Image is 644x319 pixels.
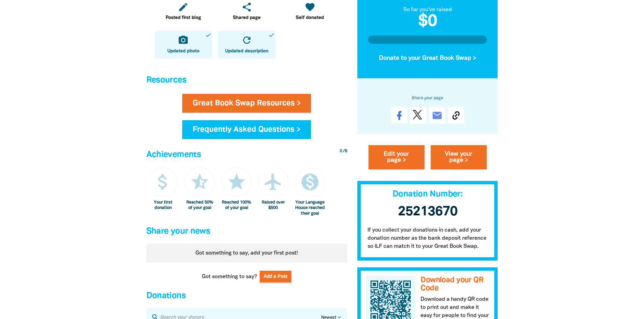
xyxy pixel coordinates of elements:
i: favorite [305,2,315,12]
i: star [226,172,247,192]
a: Post [410,107,426,123]
h3: Download your QR Code [421,276,489,292]
i: done [268,32,275,38]
a: Great Book Swap Resources > [182,94,311,113]
div: Got something to say, add your first post! [146,244,347,263]
div: Reached 50% of your goal [185,200,215,211]
h2: $0 [368,14,487,30]
a: Share [391,107,407,123]
a: email [429,107,445,123]
i: monetization_on [300,172,320,192]
i: done [205,32,211,38]
a: Frequently Asked Questions > [182,120,311,139]
button: Add a Post [260,271,291,283]
span: Resources [146,76,186,84]
span: Updated photo [167,48,199,55]
i: camera_alt [178,35,189,46]
button: Copy Link [448,107,464,123]
a: camera_altUpdated photodone [154,31,212,59]
div: / 5 [340,148,347,155]
div: Raised over $500 [258,200,288,211]
i: airplanemode_active [263,172,283,192]
div: Your first donation [148,200,178,211]
div: Your Language House reached their goal [295,200,325,217]
i: share [241,2,252,12]
h6: Share your page [368,95,487,102]
div: Paginated content [146,244,347,263]
p: If you collect your donations in cash, add your donation number as the bank deposit reference so ... [357,226,498,260]
span: Donations [146,292,186,300]
span: Got something to say? [202,273,257,281]
i: attach_money [153,172,173,192]
i: email [432,110,443,121]
span: Posted first blog [166,15,201,21]
span: Self donated [296,15,324,21]
div: So far you've raised [368,6,487,14]
span: Donation Number: [392,190,462,198]
span: Updated description [225,48,268,55]
i: refresh [241,35,252,46]
a: refreshUpdated descriptiondone [218,31,276,59]
h4: Share your news [146,225,347,238]
i: star_half [190,172,210,192]
div: Reached 100% of your goal [221,200,252,211]
span: 0 [340,149,342,153]
h4: Achievements [146,148,347,162]
span: 25213670 [398,205,457,218]
button: Donate to your Great Book Swap > [368,49,487,68]
span: Shared page [233,15,261,21]
a: Edit your page > [368,145,425,169]
a: View your page > [431,145,487,169]
i: edit [178,2,189,12]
